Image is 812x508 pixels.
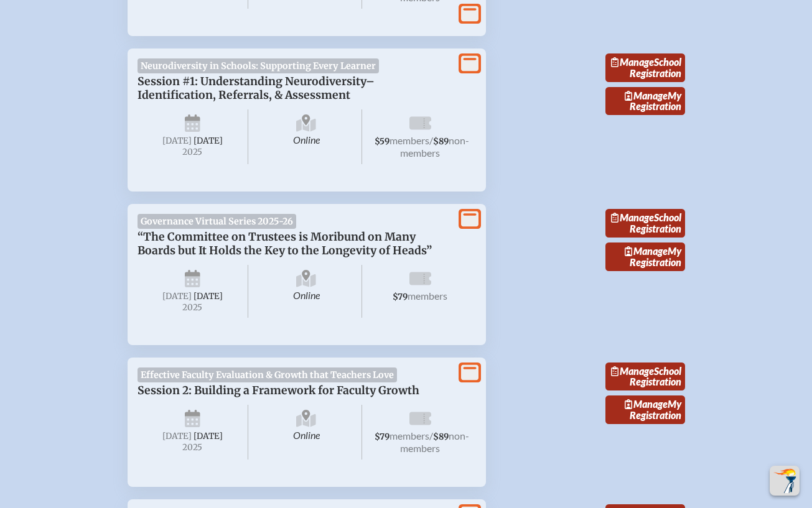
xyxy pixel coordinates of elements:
span: Neurodiversity in Schools: Supporting Every Learner [138,58,380,73]
a: ManageSchool Registration [605,53,685,82]
a: ManageMy Registration [605,395,685,424]
span: $89 [433,432,449,442]
span: $59 [375,136,390,147]
span: $89 [433,136,449,147]
span: non-members [400,134,469,159]
span: 2025 [147,147,238,157]
a: ManageSchool Registration [605,209,685,238]
span: Manage [611,56,654,68]
button: Scroll Top [770,466,800,496]
span: Manage [611,365,654,377]
span: non-members [400,430,469,454]
span: [DATE] [194,431,223,441]
span: Manage [625,245,668,257]
span: members [390,430,429,441]
span: members [390,134,429,146]
span: Online [251,265,362,317]
span: [DATE] [194,136,223,146]
span: [DATE] [162,136,192,146]
span: Manage [611,211,654,223]
a: ManageMy Registration [605,87,685,116]
span: Governance Virtual Series 2025-26 [138,214,297,229]
span: Effective Faculty Evaluation & Growth that Teachers Love [138,367,398,382]
span: / [429,134,433,146]
a: ManageMy Registration [605,242,685,271]
span: Online [251,405,362,460]
a: ManageSchool Registration [605,363,685,391]
span: [DATE] [194,291,223,302]
span: Manage [625,90,668,101]
span: “The Committee on Trustees is Moribund on Many Boards but It Holds the Key to the Longevity of He... [138,230,432,257]
span: / [429,430,433,441]
span: Session 2: Building a Framework for Faculty Growth [138,384,419,397]
span: [DATE] [162,431,192,441]
span: Online [251,109,362,164]
span: 2025 [147,443,238,452]
span: [DATE] [162,291,192,302]
span: members [408,290,447,302]
img: To the top [772,468,797,493]
span: 2025 [147,303,238,312]
span: Session #1: Understanding Neurodiversity–Identification, Referrals, & Assessment [138,75,375,102]
span: Manage [625,398,668,410]
span: $79 [393,292,408,302]
span: $79 [375,432,390,442]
